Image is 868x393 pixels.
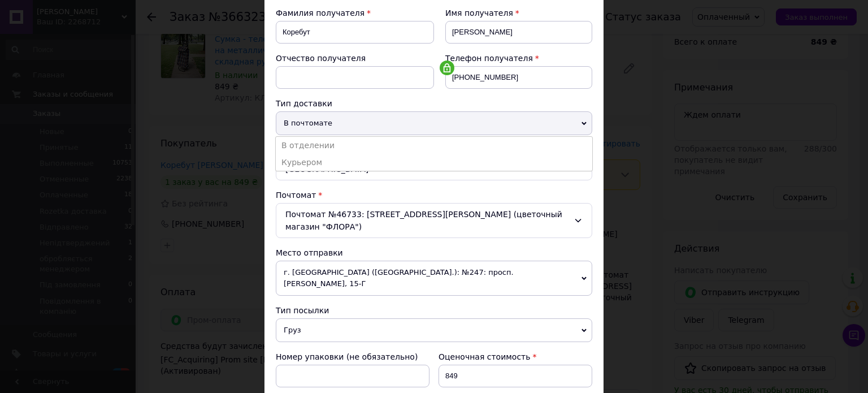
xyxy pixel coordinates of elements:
[276,261,592,296] span: г. [GEOGRAPHIC_DATA] ([GEOGRAPHIC_DATA].): №247: просп. [PERSON_NAME], 15-Г
[276,248,343,257] span: Место отправки
[445,66,592,89] input: +380
[276,111,592,135] span: В почтомате
[276,99,332,108] span: Тип доставки
[276,189,592,201] div: Почтомат
[276,8,364,18] span: Фамилия получателя
[276,203,592,238] div: Почтомат №46733: [STREET_ADDRESS][PERSON_NAME] (цветочный магазин "ФЛОРА")
[445,54,533,63] span: Телефон получателя
[439,351,592,362] div: Оценочная стоимость
[276,137,592,154] li: В отделении
[276,306,329,315] span: Тип посылки
[276,351,429,362] div: Номер упаковки (не обязательно)
[276,154,592,171] li: Курьером
[276,318,592,342] span: Груз
[276,54,366,63] span: Отчество получателя
[445,8,513,18] span: Имя получателя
